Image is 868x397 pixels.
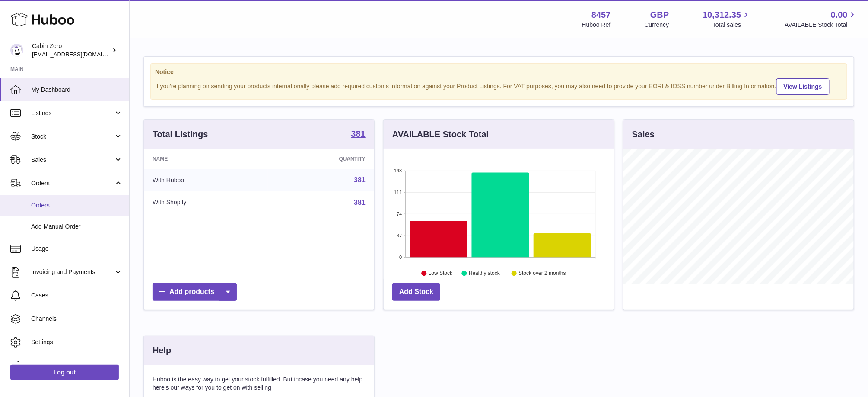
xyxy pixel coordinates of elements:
[712,21,751,29] span: Total sales
[469,271,500,277] text: Healthy stock
[645,21,669,29] div: Currency
[785,21,858,29] span: AVAILABLE Stock Total
[31,338,123,346] span: Settings
[703,9,741,21] span: 10,312.35
[351,129,366,138] strong: 381
[785,9,858,29] a: 0.00 AVAILABLE Stock Total
[153,345,171,356] h3: Help
[31,223,123,231] span: Add Manual Order
[31,245,123,253] span: Usage
[354,176,366,184] a: 381
[632,129,655,140] h3: Sales
[31,201,123,210] span: Orders
[354,199,366,206] a: 381
[429,271,453,277] text: Low Stock
[155,68,843,76] strong: Notice
[31,179,114,187] span: Orders
[31,132,114,141] span: Stock
[144,169,268,191] td: With Huboo
[591,9,611,21] strong: 8457
[153,375,366,392] p: Huboo is the easy way to get your stock fulfilled. But incase you need any help here's our ways f...
[153,129,208,140] h3: Total Listings
[351,129,366,140] a: 381
[31,315,123,323] span: Channels
[10,44,23,57] img: internalAdmin-8457@internal.huboo.com
[397,233,402,238] text: 37
[831,9,848,21] span: 0.00
[10,365,119,380] a: Log out
[31,109,114,117] span: Listings
[32,51,127,58] span: [EMAIL_ADDRESS][DOMAIN_NAME]
[32,42,110,58] div: Cabin Zero
[703,9,751,29] a: 10,312.35 Total sales
[518,271,566,277] text: Stock over 2 months
[31,291,123,300] span: Cases
[392,129,489,140] h3: AVAILABLE Stock Total
[397,211,402,216] text: 74
[31,86,123,94] span: My Dashboard
[776,78,830,95] a: View Listings
[31,156,114,164] span: Sales
[650,9,669,21] strong: GBP
[144,149,268,169] th: Name
[153,283,237,301] a: Add products
[582,21,611,29] div: Huboo Ref
[155,77,843,95] div: If you're planning on sending your products internationally please add required customs informati...
[394,168,402,173] text: 148
[31,268,114,276] span: Invoicing and Payments
[399,255,402,260] text: 0
[392,283,440,301] a: Add Stock
[31,361,123,370] span: Returns
[394,190,402,195] text: 111
[144,191,268,214] td: With Shopify
[268,149,374,169] th: Quantity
